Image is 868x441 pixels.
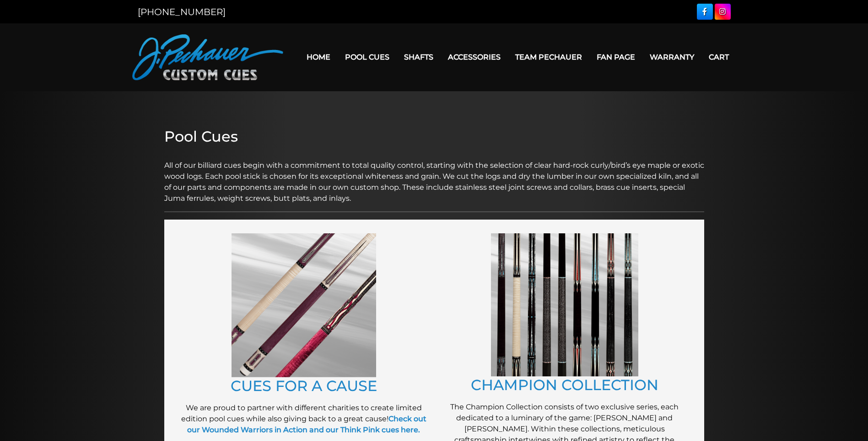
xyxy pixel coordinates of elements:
[701,45,736,69] a: Cart
[441,45,508,69] a: Accessories
[471,376,658,394] a: CHAMPION COLLECTION
[132,34,283,80] img: Pechauer Custom Cues
[589,45,642,69] a: Fan Page
[138,6,226,17] a: [PHONE_NUMBER]
[164,128,704,145] h2: Pool Cues
[299,45,338,69] a: Home
[164,149,704,204] p: All of our billiard cues begin with a commitment to total quality control, starting with the sele...
[508,45,589,69] a: Team Pechauer
[338,45,397,69] a: Pool Cues
[642,45,701,69] a: Warranty
[178,402,430,435] p: We are proud to partner with different charities to create limited edition pool cues while also g...
[187,414,426,434] a: Check out our Wounded Warriors in Action and our Think Pink cues here.
[231,377,377,395] a: CUES FOR A CAUSE
[397,45,441,69] a: Shafts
